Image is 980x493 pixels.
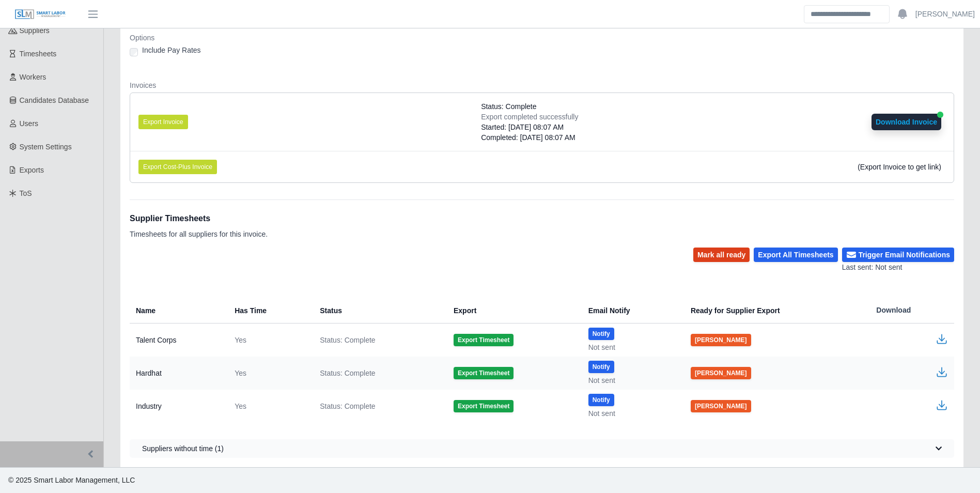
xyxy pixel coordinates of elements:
span: Workers [20,73,46,81]
a: [PERSON_NAME] [915,9,975,20]
div: Not sent [588,342,674,352]
span: Users [20,119,39,128]
td: Talent Corps [130,323,226,357]
th: Export [445,298,580,323]
th: Has Time [226,298,312,323]
td: Hardhat [130,357,226,390]
button: Notify [588,328,614,340]
button: Export Timesheet [454,367,514,379]
div: Last sent: Not sent [842,262,954,273]
td: Yes [226,357,312,390]
div: Not sent [588,408,674,419]
span: © 2025 Smart Labor Management, LLC [8,476,135,484]
span: Exports [20,166,44,174]
button: Notify [588,394,614,406]
span: Suppliers [20,26,50,35]
th: Email Notify [580,298,682,323]
span: Status: Complete [320,401,375,411]
span: System Settings [20,143,72,151]
input: Search [804,5,890,23]
img: SLM Logo [14,9,66,20]
h1: Supplier Timesheets [130,212,268,225]
button: Suppliers without time (1) [130,439,954,458]
dt: Invoices [130,80,954,90]
button: [PERSON_NAME] [691,400,751,412]
span: (Export Invoice to get link) [858,163,941,171]
td: Yes [226,390,312,423]
p: Timesheets for all suppliers for this invoice. [130,229,268,239]
button: Trigger Email Notifications [842,248,954,262]
label: Include Pay Rates [142,45,201,55]
span: Timesheets [20,50,57,58]
button: Export Invoice [138,115,188,129]
button: Export Cost-Plus Invoice [138,160,217,174]
div: Not sent [588,375,674,386]
th: Status [312,298,445,323]
th: Download [868,298,954,323]
button: Export Timesheet [454,400,514,412]
span: Suppliers without time (1) [142,443,224,454]
td: Industry [130,390,226,423]
div: Export completed successfully [481,112,578,122]
button: Export Timesheet [454,334,514,346]
button: Notify [588,361,614,373]
th: Name [130,298,226,323]
button: [PERSON_NAME] [691,334,751,346]
button: [PERSON_NAME] [691,367,751,379]
span: Status: Complete [320,335,375,345]
span: ToS [20,189,32,197]
dt: Options [130,33,954,43]
td: Yes [226,323,312,357]
span: Candidates Database [20,96,89,104]
div: Completed: [DATE] 08:07 AM [481,132,578,143]
div: Started: [DATE] 08:07 AM [481,122,578,132]
span: Status: Complete [481,101,536,112]
button: Mark all ready [693,248,750,262]
button: Download Invoice [872,114,941,130]
button: Export All Timesheets [754,248,837,262]
a: Download Invoice [872,118,941,126]
th: Ready for Supplier Export [682,298,868,323]
span: Status: Complete [320,368,375,378]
